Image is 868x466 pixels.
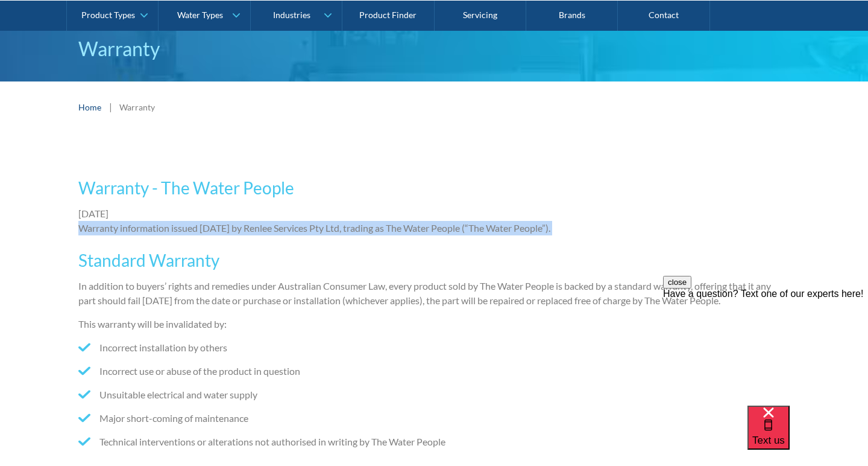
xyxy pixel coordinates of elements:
[747,406,868,466] iframe: podium webchat widget bubble
[107,100,113,114] div: |
[78,206,790,235] p: [DATE] Warranty information issued [DATE] by Renlee Services Pty Ltd, trading as The Water People...
[663,276,868,421] iframe: podium webchat widget prompt
[78,435,790,449] li: Technical interventions or alterations not authorised in writing by The Water People
[81,10,135,20] div: Product Types
[78,340,790,355] li: Incorrect installation by others
[78,388,790,402] li: Unsuitable electrical and water supply
[177,10,223,20] div: Water Types
[78,175,790,200] h3: Warranty - The Water People
[119,101,155,113] div: Warranty
[78,364,790,378] li: Incorrect use or abuse of the product in question
[78,247,790,273] h3: Standard Warranty
[78,411,790,426] li: Major short-coming of maintenance
[78,34,790,63] h1: Warranty
[78,317,790,331] p: This warranty will be invalidated by:
[78,101,101,113] a: Home
[78,279,790,308] p: In addition to buyers’ rights and remedies under Australian Consumer Law, every product sold by T...
[273,10,310,20] div: Industries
